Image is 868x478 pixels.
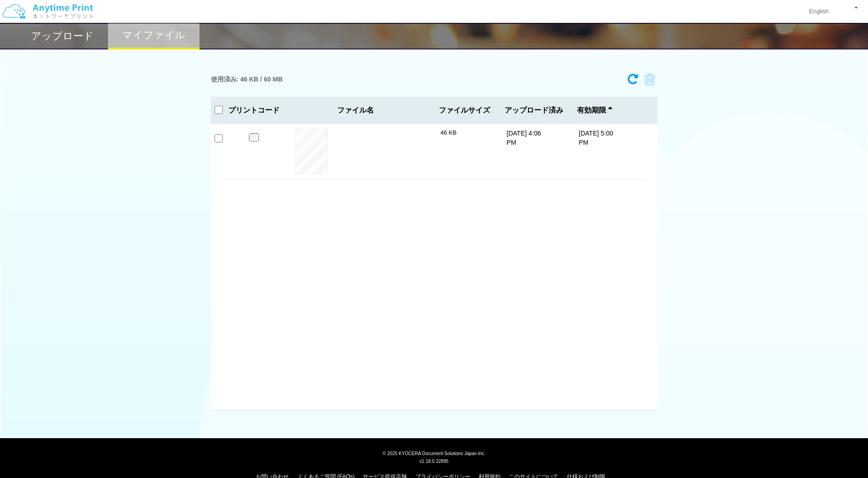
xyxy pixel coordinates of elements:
span: アップロード済み [505,106,563,114]
h3: プリントコード [222,106,286,114]
span: ファイルサイズ [439,106,491,114]
span: v1.18.0.32895 [420,458,448,464]
span: ファイル名 [337,106,435,114]
p: [DATE] 5:00 PM [579,129,614,147]
h2: アップロード [31,31,94,42]
p: [DATE] 4:06 PM [507,129,541,147]
span: 46 KB [441,129,457,136]
span: 有効期限 [577,106,612,114]
h2: マイファイル [122,30,185,41]
span: © 2025 KYOCERA Document Solutions Japan Inc. [383,450,485,456]
h3: 使用済み: 46 KB / 60 MB [211,76,283,83]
